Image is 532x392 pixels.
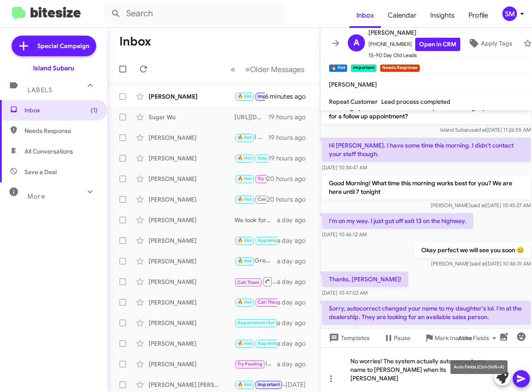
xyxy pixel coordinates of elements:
[149,175,234,183] div: [PERSON_NAME]
[258,155,295,161] span: Appointment Set
[414,242,530,258] p: Okay perfect we will see you soon 😊
[502,6,517,21] div: SM
[415,38,460,51] a: Open in CRM
[37,42,89,50] span: Special Campaign
[149,319,234,327] div: [PERSON_NAME]
[267,175,313,183] div: 20 hours ago
[237,135,252,140] span: 🔥 Hot
[277,277,313,286] div: a day ago
[277,298,313,307] div: a day ago
[322,138,531,162] p: Hi [PERSON_NAME]. I have some time this morning. I didn't contact your staff though.
[237,238,252,243] span: 🔥 Hot
[234,133,268,142] div: I understand! How about we look at scheduling something in early October? Would that work for you?
[234,338,277,348] div: I understand! If you change your mind later, feel free to reach out. Have a great day!
[380,64,420,72] small: Needs Response
[119,35,151,48] h1: Inbox
[268,133,313,142] div: 19 hours ago
[322,231,367,238] span: [DATE] 10:46:12 AM
[234,359,277,369] div: I can follow up with you then! If anything changes in the meantime, please feel free to reach out!
[451,330,506,346] button: Auto Fields
[234,113,268,121] div: [URL][DOMAIN_NAME]
[149,339,234,348] div: [PERSON_NAME]
[277,236,313,245] div: a day ago
[237,382,252,387] span: 🔥 Hot
[394,330,410,346] span: Pause
[149,360,234,368] div: [PERSON_NAME]
[237,93,252,99] span: 🔥 Hot
[277,319,313,327] div: a day ago
[231,64,235,75] span: «
[381,98,450,106] span: Lead process completed
[268,113,313,121] div: 19 hours ago
[149,154,234,163] div: [PERSON_NAME]
[237,299,252,305] span: 🔥 Hot
[149,92,234,101] div: [PERSON_NAME]
[237,155,252,161] span: 🔥 Hot
[237,341,252,346] span: 🔥 Hot
[149,298,234,307] div: [PERSON_NAME]
[240,60,310,78] button: Next
[234,153,268,163] div: Okay no problem! Whenever you are ready please feel free to reach out!
[471,260,486,267] span: said at
[225,60,240,78] button: Previous
[322,213,473,229] p: I'm on my way. I just got off exit 13 on the highway.
[237,196,252,202] span: 🔥 Hot
[237,258,252,264] span: 🔥 Hot
[234,380,286,389] div: No worries! How about I help you find a convenient time to visit? We can work around your schedule.
[24,147,73,156] span: All Conversations
[24,127,97,135] span: Needs Response
[149,195,234,204] div: [PERSON_NAME]
[435,330,472,346] span: Mark Inactive
[234,318,277,328] div: Felicidades
[237,176,252,181] span: 🔥 Hot
[353,36,359,50] span: A
[322,327,364,334] span: [DATE] 11:11:16 AM
[431,260,530,267] span: [PERSON_NAME] [DATE] 10:46:31 AM
[24,106,97,115] span: Inbox
[322,175,531,199] p: Good Morning! What time this morning works best for you? We are here until 7 tonight
[250,65,304,74] span: Older Messages
[149,216,234,224] div: [PERSON_NAME]
[234,216,277,224] div: We look forward to hearing from you!
[234,297,277,307] div: Yes!
[258,176,283,181] span: Try Pausing
[265,92,313,101] div: 6 minutes ago
[350,3,381,28] span: Inbox
[258,196,281,202] span: Contacted
[234,174,267,184] div: Okay I look forward to hearing from you! Have a great weekend.
[234,194,267,204] div: Awe, thanks !!!!
[149,257,234,265] div: [PERSON_NAME]
[471,127,486,133] span: said at
[450,360,508,374] div: Auto Fields (Ctrl+Shift+A)
[237,280,260,285] span: Call Them
[149,236,234,245] div: [PERSON_NAME]
[495,6,523,21] button: SM
[381,3,423,28] a: Calendar
[267,195,313,204] div: 20 hours ago
[440,127,530,133] span: Island Subaru [DATE] 11:26:55 AM
[258,382,280,387] span: Important
[481,36,512,51] span: Apply Tags
[329,64,347,72] small: 🔥 Hot
[237,361,262,367] span: Try Pausing
[24,168,57,176] span: Save a Deal
[320,330,377,346] button: Templates
[258,93,280,99] span: Important
[462,3,495,28] a: Profile
[277,360,313,368] div: a day ago
[91,106,97,115] span: (1)
[322,301,531,325] p: Sorry, autocorrect changed your name to my daughter's lol. I'm at the dealership. They are lookin...
[322,271,408,287] p: Thanks, [PERSON_NAME]!
[258,238,295,243] span: Appointment Set
[149,277,234,286] div: [PERSON_NAME]
[423,3,462,28] a: Insights
[149,113,234,121] div: Sugar Wu
[277,216,313,224] div: a day ago
[368,51,460,60] span: 15-90 Day Old Leads
[351,64,377,72] small: Important
[329,81,377,88] span: [PERSON_NAME]
[237,320,275,326] span: Appointment Set
[234,91,265,101] div: Sorry, autocorrect changed your name to my daughter's lol. I'm at the dealership. They are lookin...
[327,330,370,346] span: Templates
